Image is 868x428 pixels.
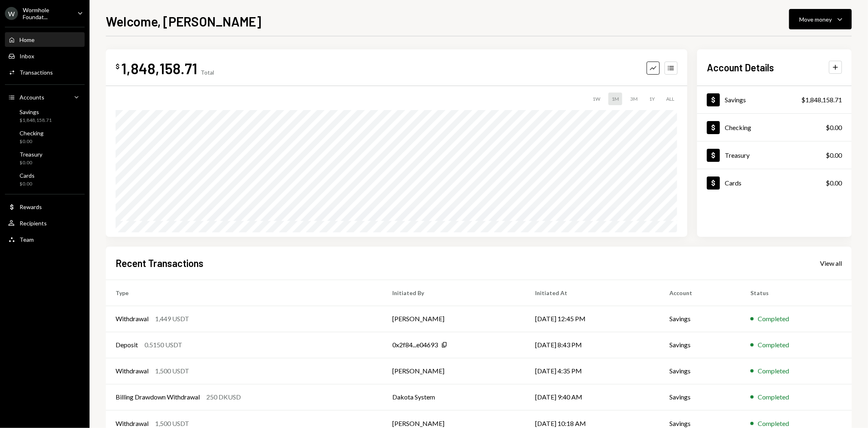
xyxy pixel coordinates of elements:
[627,93,641,105] div: 3M
[383,306,525,332] td: [PERSON_NAME]
[525,384,660,410] td: [DATE] 9:40 AM
[20,108,52,115] div: Savings
[697,114,852,141] a: Checking$0.00
[525,306,660,332] td: [DATE] 12:45 PM
[799,15,832,24] div: Move money
[820,258,842,267] a: View all
[5,32,85,47] a: Home
[144,340,182,350] div: 0.5150 USDT
[5,170,85,189] a: Cards$0.00
[660,332,741,358] td: Savings
[116,62,120,71] div: $
[646,93,658,105] div: 1Y
[106,13,261,29] h1: Welcome, [PERSON_NAME]
[383,384,525,410] td: Dakota System
[155,366,189,376] div: 1,500 USDT
[20,181,35,188] div: $0.00
[392,340,438,350] div: 0x2f84...e04693
[5,65,85,79] a: Transactions
[725,179,741,187] div: Cards
[20,159,42,166] div: $0.00
[525,332,660,358] td: [DATE] 8:43 PM
[116,392,200,402] div: Billing Drawdown Withdrawal
[201,69,214,76] div: Total
[5,49,85,63] a: Inbox
[20,203,42,210] div: Rewards
[663,93,678,105] div: ALL
[5,148,85,168] a: Treasury$0.00
[20,236,34,243] div: Team
[758,340,789,350] div: Completed
[5,199,85,214] a: Rewards
[741,280,852,306] th: Status
[697,86,852,113] a: Savings$1,848,158.71
[707,61,774,74] h2: Account Details
[589,93,603,105] div: 1W
[789,9,852,29] button: Move money
[383,280,525,306] th: Initiated By
[206,392,241,402] div: 250 DKUSD
[660,358,741,384] td: Savings
[106,280,383,306] th: Type
[758,392,789,402] div: Completed
[725,124,751,131] div: Checking
[383,358,525,384] td: [PERSON_NAME]
[20,151,42,158] div: Treasury
[5,7,18,20] div: W
[660,306,741,332] td: Savings
[20,69,53,76] div: Transactions
[116,256,203,270] h2: Recent Transactions
[155,314,189,324] div: 1,449 USDT
[660,280,741,306] th: Account
[20,94,44,101] div: Accounts
[20,172,35,179] div: Cards
[116,314,149,324] div: Withdrawal
[5,232,85,247] a: Team
[725,151,750,159] div: Treasury
[20,117,52,124] div: $1,848,158.71
[5,106,85,126] a: Savings$1,848,158.71
[826,150,842,160] div: $0.00
[697,169,852,196] a: Cards$0.00
[116,340,138,350] div: Deposit
[525,280,660,306] th: Initiated At
[660,384,741,410] td: Savings
[20,36,35,43] div: Home
[608,93,622,105] div: 1M
[5,216,85,230] a: Recipients
[758,366,789,376] div: Completed
[820,259,842,267] div: View all
[758,314,789,324] div: Completed
[5,127,85,147] a: Checking$0.00
[525,358,660,384] td: [DATE] 4:35 PM
[826,178,842,188] div: $0.00
[20,130,44,137] div: Checking
[697,141,852,169] a: Treasury$0.00
[20,220,47,227] div: Recipients
[826,123,842,132] div: $0.00
[725,96,746,104] div: Savings
[121,59,197,77] div: 1,848,158.71
[5,90,85,104] a: Accounts
[23,7,71,20] div: Wormhole Foundat...
[20,53,34,60] div: Inbox
[116,366,149,376] div: Withdrawal
[801,95,842,105] div: $1,848,158.71
[20,138,44,145] div: $0.00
